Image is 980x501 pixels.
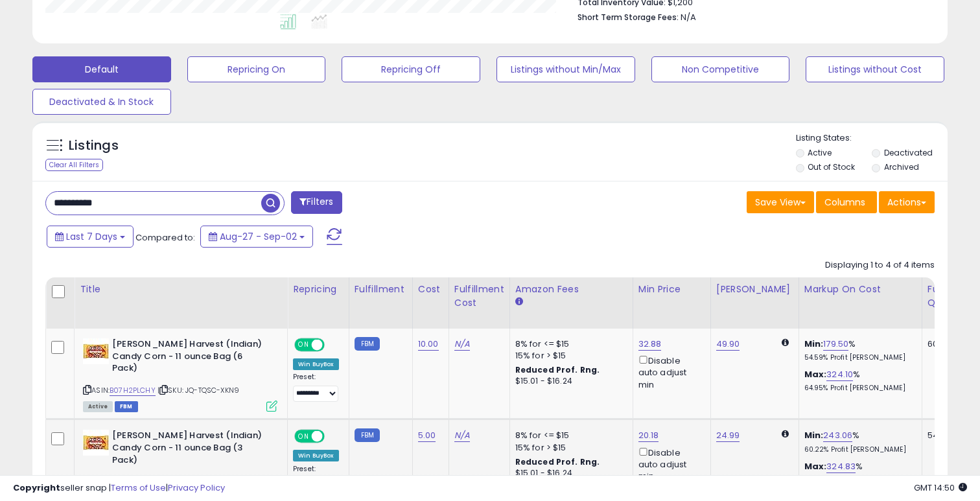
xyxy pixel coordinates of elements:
small: Amazon Fees. [515,296,523,308]
a: 49.90 [716,338,740,351]
button: Default [32,56,171,82]
span: N/A [681,11,696,23]
label: Deactivated [884,147,933,158]
a: 243.06 [823,429,852,442]
div: Win BuyBox [293,358,339,370]
span: ON [296,340,312,351]
span: Aug-27 - Sep-02 [220,230,297,243]
div: Markup on Cost [804,283,916,296]
div: Amazon Fees [515,283,627,296]
small: FBM [355,337,380,351]
button: Repricing Off [342,56,480,82]
button: Deactivated & In Stock [32,89,171,115]
b: [PERSON_NAME] Harvest (Indian) Candy Corn - 11 ounce Bag (3 Pack) [112,430,270,469]
div: Fulfillment [355,283,407,296]
button: Repricing On [187,56,326,82]
b: Short Term Storage Fees: [577,12,679,23]
div: Title [80,283,282,296]
div: Disable auto adjust min [638,353,701,391]
div: 8% for <= $15 [515,430,623,441]
button: Aug-27 - Sep-02 [200,226,313,248]
a: 24.99 [716,429,740,442]
a: N/A [454,429,470,442]
div: Fulfillment Cost [454,283,504,310]
div: Min Price [638,283,705,296]
div: Cost [418,283,443,296]
span: FBM [115,401,138,412]
a: 32.88 [638,338,662,351]
div: % [804,369,912,393]
b: Reduced Prof. Rng. [515,364,600,375]
div: 15% for > $15 [515,350,623,362]
th: The percentage added to the cost of goods (COGS) that forms the calculator for Min & Max prices. [799,277,922,329]
b: Max: [804,460,827,472]
span: OFF [323,340,344,351]
span: Columns [824,196,865,209]
span: ON [296,431,312,442]
label: Out of Stock [808,161,855,172]
div: Fulfillable Quantity [927,283,972,310]
img: 518lEn6JqmL._SL40_.jpg [83,430,109,456]
div: $15.01 - $16.24 [515,376,623,387]
strong: Copyright [13,482,60,494]
span: OFF [323,431,344,442]
div: 8% for <= $15 [515,338,623,350]
a: 5.00 [418,429,436,442]
button: Actions [879,191,935,213]
b: [PERSON_NAME] Harvest (Indian) Candy Corn - 11 ounce Bag (6 Pack) [112,338,270,378]
span: | SKU: JQ-TQSC-XKN9 [157,385,239,395]
div: 15% for > $15 [515,442,623,454]
span: All listings currently available for purchase on Amazon [83,401,113,412]
div: seller snap | | [13,482,225,495]
div: 54 [927,430,968,441]
div: % [804,338,912,362]
label: Active [808,147,832,158]
div: % [804,461,912,485]
span: 2025-09-11 14:50 GMT [914,482,967,494]
button: Listings without Min/Max [496,56,635,82]
div: ASIN: [83,338,277,410]
img: 518lEn6JqmL._SL40_.jpg [83,338,109,364]
a: N/A [454,338,470,351]
p: 64.95% Profit [PERSON_NAME] [804,384,912,393]
b: Reduced Prof. Rng. [515,456,600,467]
a: 324.83 [826,460,856,473]
button: Columns [816,191,877,213]
div: Displaying 1 to 4 of 4 items [825,259,935,272]
p: 54.59% Profit [PERSON_NAME] [804,353,912,362]
h5: Listings [69,137,119,155]
button: Non Competitive [651,56,790,82]
div: Win BuyBox [293,450,339,461]
a: Privacy Policy [168,482,225,494]
p: Listing States: [796,132,948,145]
b: Min: [804,338,824,350]
small: FBM [355,428,380,442]
button: Last 7 Days [47,226,134,248]
div: % [804,430,912,454]
p: 60.22% Profit [PERSON_NAME] [804,445,912,454]
div: [PERSON_NAME] [716,283,793,296]
a: 10.00 [418,338,439,351]
div: Repricing [293,283,344,296]
button: Listings without Cost [806,56,944,82]
b: Min: [804,429,824,441]
div: Preset: [293,373,339,402]
a: 324.10 [826,368,853,381]
a: 20.18 [638,429,659,442]
div: Clear All Filters [45,159,103,171]
span: Compared to: [135,231,195,244]
div: Disable auto adjust min [638,445,701,483]
label: Archived [884,161,919,172]
div: 60 [927,338,968,350]
button: Filters [291,191,342,214]
button: Save View [747,191,814,213]
a: B07H2PLCHY [110,385,156,396]
a: Terms of Use [111,482,166,494]
a: 179.50 [823,338,848,351]
span: Last 7 Days [66,230,117,243]
b: Max: [804,368,827,380]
